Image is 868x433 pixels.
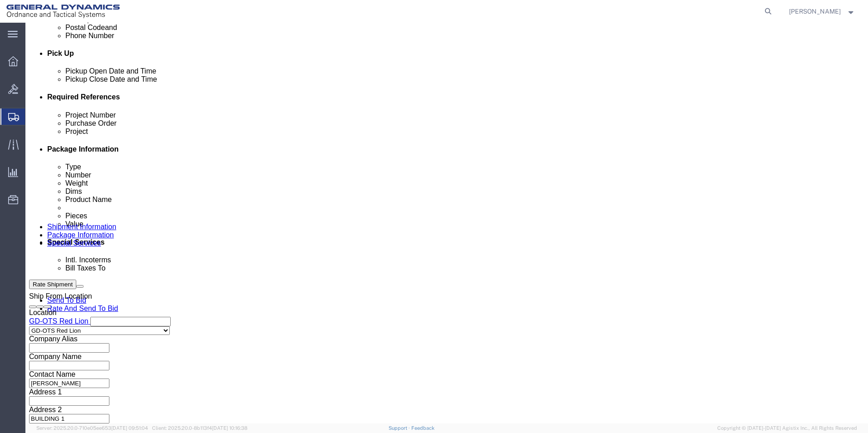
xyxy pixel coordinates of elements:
[789,6,841,16] span: Brenda Pagan
[25,23,868,423] iframe: FS Legacy Container
[717,424,857,432] span: Copyright © [DATE]-[DATE] Agistix Inc., All Rights Reserved
[212,425,247,431] span: [DATE] 10:16:38
[789,6,856,17] button: [PERSON_NAME]
[111,425,148,431] span: [DATE] 09:51:04
[411,425,434,431] a: Feedback
[389,425,411,431] a: Support
[152,425,247,431] span: Client: 2025.20.0-8b113f4
[36,425,148,431] span: Server: 2025.20.0-710e05ee653
[6,5,120,18] img: logo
